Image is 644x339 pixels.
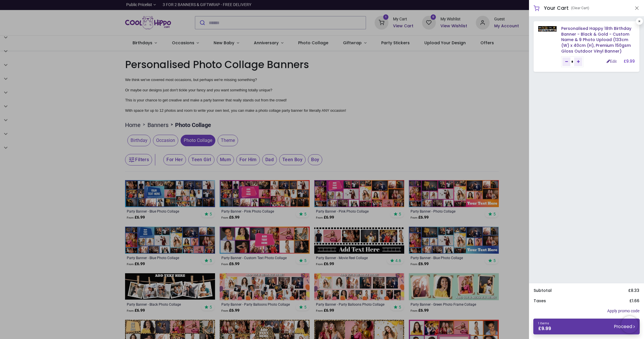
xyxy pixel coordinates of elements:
h5: Your Cart [544,5,569,12]
iframe: Brevo live chat [621,316,638,333]
a: 1 items £9.99 Proceed [533,319,640,334]
small: Proceed [614,323,635,330]
h6: Subtotal [534,288,552,294]
span: 1.66 [632,298,639,304]
h6: £ [629,298,639,304]
span: 1 items [538,321,549,325]
a: (Clear Cart) [571,6,589,11]
img: urXz2b5Ybh2oECAwUGCgwUGCgwUGCgwECBgQIDBQYKDBQYKDBQ4PAp8P8Bk3nBhX83tNAAAAAASUVORK5CYII= [538,26,557,32]
a: Personalised Happy 18th Birthday Banner - Black & Gold - Custom Name & 9 Photo Upload (133cm (W) ... [561,26,631,54]
h6: £ [624,59,635,64]
a: Add one [574,57,582,66]
h6: Taxes [534,298,546,304]
span: 8.33 [631,288,639,293]
span: 9.99 [626,58,635,64]
a: Apply promo code [607,308,639,314]
span: 9.99 [541,325,551,332]
button: Close [634,5,639,12]
a: Edit [607,59,617,63]
h6: £ [628,288,639,294]
a: Remove one [562,57,570,66]
span: £ [538,325,551,332]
